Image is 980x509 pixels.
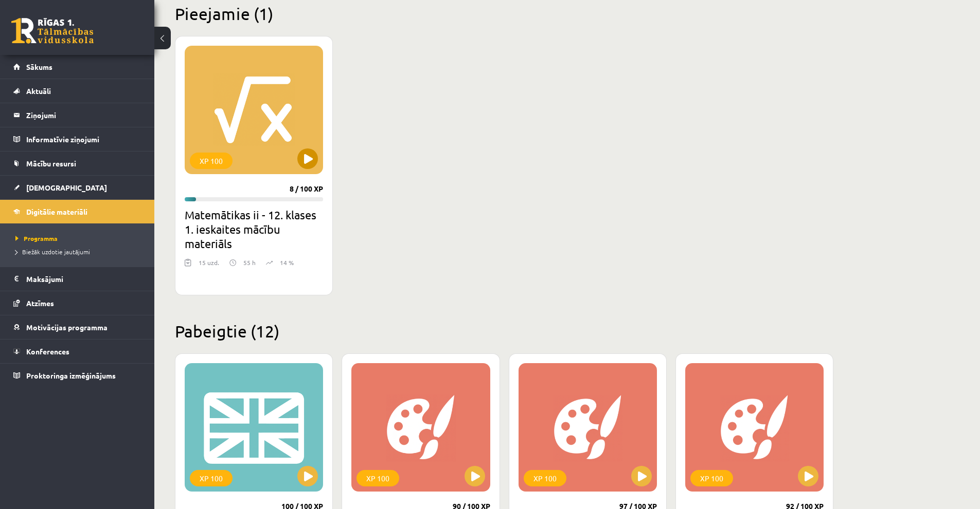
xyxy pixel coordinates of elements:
div: XP 100 [524,470,566,486]
div: 15 uzd. [199,258,219,273]
div: XP 100 [357,470,399,486]
a: Atzīmes [13,291,141,315]
a: Rīgas 1. Tālmācības vidusskola [11,18,94,44]
span: Konferences [26,347,69,356]
a: Ziņojumi [13,103,141,127]
a: Motivācijas programma [13,315,141,339]
p: 55 h [243,258,256,267]
a: [DEMOGRAPHIC_DATA] [13,176,141,199]
a: Informatīvie ziņojumi [13,127,141,151]
span: Aktuāli [26,86,51,96]
a: Sākums [13,55,141,79]
span: [DEMOGRAPHIC_DATA] [26,183,107,192]
legend: Ziņojumi [26,103,141,127]
span: Motivācijas programma [26,323,108,332]
a: Maksājumi [13,267,141,291]
h2: Pabeigtie (12) [175,321,833,341]
span: Atzīmes [26,298,54,308]
p: 14 % [280,258,294,267]
span: Proktoringa izmēģinājums [26,371,116,380]
span: Programma [15,234,58,242]
h2: Pieejamie (1) [175,4,833,24]
a: Proktoringa izmēģinājums [13,364,141,387]
div: XP 100 [690,470,733,486]
div: XP 100 [190,470,233,486]
a: Aktuāli [13,79,141,103]
span: Mācību resursi [26,159,76,168]
legend: Maksājumi [26,267,141,291]
a: Digitālie materiāli [13,200,141,223]
legend: Informatīvie ziņojumi [26,127,141,151]
h2: Matemātikas ii - 12. klases 1. ieskaites mācību materiāls [185,208,323,251]
div: XP 100 [190,153,233,169]
span: Sākums [26,62,52,71]
a: Mācību resursi [13,152,141,175]
a: Programma [15,234,144,243]
span: Digitālie materiāli [26,207,87,216]
span: Biežāk uzdotie jautājumi [15,248,90,256]
a: Konferences [13,340,141,363]
a: Biežāk uzdotie jautājumi [15,247,144,256]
